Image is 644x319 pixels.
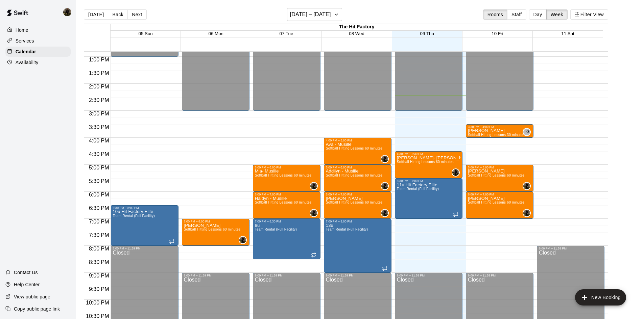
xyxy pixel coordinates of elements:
p: Availability [16,59,39,66]
span: Lindsay Musille [312,182,318,190]
div: 4:30 PM – 5:30 PM: Kaelyn- Musille [395,151,462,178]
span: 10:30 PM [84,313,111,319]
div: 9:00 PM – 11:59 PM [184,274,247,277]
div: 5:30 PM – 7:00 PM [397,179,460,183]
div: 7:00 PM – 8:00 PM [184,220,247,223]
span: Lindsay Musille [525,182,531,190]
div: 7:00 PM – 8:30 PM: 8u [253,219,320,259]
div: 5:30 PM – 7:00 PM: 11u Hit Factory Elite [395,178,462,219]
div: 4:00 PM – 5:00 PM: Ava - Musille [324,138,391,165]
span: 05 Sun [139,31,153,36]
span: Team Rental (Full Facility) [397,187,439,191]
span: 1:30 PM [87,70,111,76]
span: 7:30 PM [87,232,111,238]
span: Todd Galownia [525,128,531,136]
span: Lindsay Musille [312,209,318,217]
span: Team Rental (Full Facility) [255,228,297,231]
p: Home [16,27,28,33]
div: 3:30 PM – 4:00 PM [468,125,531,129]
div: 9:00 PM – 11:59 PM [255,274,318,277]
span: 4:00 PM [87,138,111,143]
span: Team Rental (Full Facility) [326,228,368,231]
span: Softball Hitting Lessons 60 minutes [468,174,525,177]
img: Lindsay Musille [452,169,459,176]
img: Lindsay Musille [523,183,530,189]
button: 10 Fri [492,31,503,36]
button: 08 Wed [349,31,364,36]
div: 5:00 PM – 6:00 PM: Mia- Musille [253,165,320,192]
span: 3:30 PM [87,124,111,130]
div: 5:00 PM – 6:00 PM: Blevins - Musille [466,165,533,192]
div: 7:00 PM – 9:00 PM: 13u [324,219,391,273]
div: 6:00 PM – 7:00 PM [468,193,531,196]
span: 1:00 PM [87,57,111,62]
img: Lindsay Musille [381,210,388,216]
span: Softball Hitting Lessons 60 minutes [184,228,241,231]
p: Calendar [16,48,36,55]
div: Lindsay Musille [381,155,389,163]
div: 4:30 PM – 5:30 PM [397,152,460,156]
span: 5:00 PM [87,165,111,170]
a: Home [5,25,71,35]
div: 9:00 PM – 11:59 PM [326,274,389,277]
span: 06 Mon [209,31,223,36]
button: Next [127,9,146,20]
button: 09 Thu [420,31,434,36]
button: Back [108,9,128,20]
button: [DATE] [84,9,108,20]
img: Lindsay Musille [310,210,317,216]
div: 5:00 PM – 6:00 PM [255,166,318,169]
div: 5:00 PM – 6:00 PM: Addilyn - Musille [324,165,391,192]
div: 6:30 PM – 8:00 PM [113,206,176,210]
img: Lindsay Musille [239,237,246,243]
div: 3:30 PM – 4:00 PM: Todd [466,124,533,138]
span: Lindsay Musille [454,168,460,177]
span: Softball Hitting Lessons 60 minutes [326,174,383,177]
a: Services [5,36,71,46]
div: 5:00 PM – 6:00 PM [468,166,531,169]
img: Lindsay Musille [63,8,71,16]
p: Copy public page link [14,305,60,312]
button: Staff [507,9,526,20]
div: Lindsay Musille [239,236,247,244]
div: 7:00 PM – 9:00 PM [326,220,389,223]
button: Day [529,9,547,20]
div: 6:00 PM – 7:00 PM [326,193,389,196]
div: 6:00 PM – 7:00 PM [255,193,318,196]
div: 7:00 PM – 8:30 PM [255,220,318,223]
span: Softball Hitting Lessons 60 minutes [326,201,383,204]
span: Lindsay Musille [525,209,531,217]
img: Lindsay Musille [381,156,388,162]
p: Contact Us [14,269,38,276]
span: 9:00 PM [87,273,111,278]
div: Lindsay Musille [452,168,460,177]
span: 2:00 PM [87,84,111,89]
span: Softball Hitting Lessons 60 minutes [255,174,312,177]
span: Lindsay Musille [383,209,389,217]
div: 5:00 PM – 6:00 PM [326,166,389,169]
button: [DATE] – [DATE] [287,8,342,21]
img: Lindsay Musille [523,210,530,216]
a: Availability [5,57,71,68]
div: 6:30 PM – 8:00 PM: 10u Hit Factory Elite [111,205,178,246]
div: 4:00 PM – 5:00 PM [326,139,389,142]
span: Softball Hitting Lessons 60 minutes [326,147,383,150]
div: 6:00 PM – 7:00 PM: Haidyn - Musille [253,192,320,219]
span: Softball Hitting Lessons 60 minutes [468,201,525,204]
h6: [DATE] – [DATE] [290,10,331,19]
div: 6:00 PM – 7:00 PM: Blevins - Musille [466,192,533,219]
span: Recurring event [169,239,174,244]
span: 9:30 PM [87,286,111,292]
p: View public page [14,293,50,300]
span: 7:00 PM [87,219,111,224]
div: 7:00 PM – 8:00 PM: Craddolph - Musille [182,219,249,246]
button: add [575,289,626,305]
div: Lindsay Musille [310,182,318,190]
span: TG [524,129,529,135]
div: 6:00 PM – 7:00 PM: Haley - Musille [324,192,391,219]
span: Lindsay Musille [241,236,247,244]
